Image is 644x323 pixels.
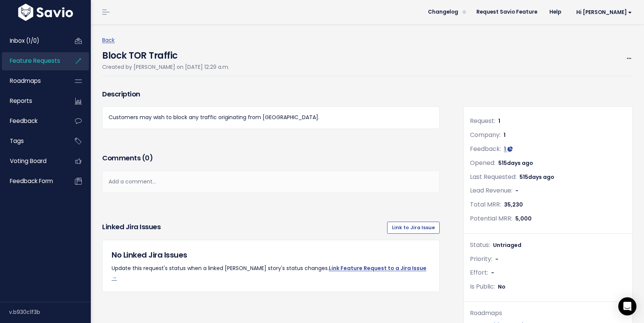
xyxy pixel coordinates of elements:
[9,302,91,322] div: v.b930c1f3b
[493,241,521,249] span: Untriaged
[112,249,430,261] h5: No Linked Jira Issues
[470,158,495,167] span: Opened:
[109,113,433,122] p: Customers may wish to block any traffic originating from [GEOGRAPHIC_DATA].
[504,145,513,153] a: 1
[491,269,494,276] span: -
[10,137,24,145] span: Tags
[2,152,63,170] a: Voting Board
[102,45,229,62] h4: Block TOR Traffic
[10,177,53,185] span: Feedback form
[102,63,229,71] span: Created by [PERSON_NAME] on [DATE] 12:29 a.m.
[102,153,440,163] h3: Comments ( )
[428,9,458,15] span: Changelog
[576,9,632,15] span: Hi [PERSON_NAME]
[515,215,532,222] span: 5,000
[495,255,498,263] span: -
[102,36,115,44] a: Back
[543,6,567,18] a: Help
[498,117,500,125] span: 1
[528,173,554,181] span: days ago
[470,308,626,319] div: Roadmaps
[2,112,63,130] a: Feedback
[618,297,636,315] div: Open Intercom Messenger
[515,187,518,194] span: -
[387,222,440,234] a: Link to Jira Issue
[10,117,37,125] span: Feedback
[470,186,512,195] span: Lead Revenue:
[567,6,638,18] a: Hi [PERSON_NAME]
[16,4,75,21] img: logo-white.9d6f32f41409.svg
[470,200,501,209] span: Total MRR:
[504,145,506,153] span: 1
[10,157,47,165] span: Voting Board
[520,173,554,181] span: 515
[504,131,506,139] span: 1
[2,92,63,110] a: Reports
[498,283,506,290] span: No
[102,171,440,193] div: Add a comment...
[2,172,63,190] a: Feedback form
[470,6,543,18] a: Request Savio Feature
[470,241,490,249] span: Status:
[10,57,60,65] span: Feature Requests
[470,268,488,277] span: Effort:
[470,116,495,125] span: Request:
[507,159,533,167] span: days ago
[145,153,149,163] span: 0
[470,255,492,263] span: Priority:
[2,72,63,90] a: Roadmaps
[10,77,41,85] span: Roadmaps
[102,222,160,234] h3: Linked Jira issues
[470,130,501,139] span: Company:
[2,132,63,150] a: Tags
[10,97,32,105] span: Reports
[470,172,516,181] span: Last Requested:
[2,52,63,70] a: Feature Requests
[498,159,533,167] span: 515
[470,214,512,223] span: Potential MRR:
[470,144,501,153] span: Feedback:
[112,264,430,283] p: Update this request's status when a linked [PERSON_NAME] story's status changes.
[2,32,63,50] a: Inbox (1/0)
[470,282,495,291] span: Is Public:
[102,89,440,99] h3: Description
[10,37,39,45] span: Inbox (1/0)
[504,201,523,208] span: 35,230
